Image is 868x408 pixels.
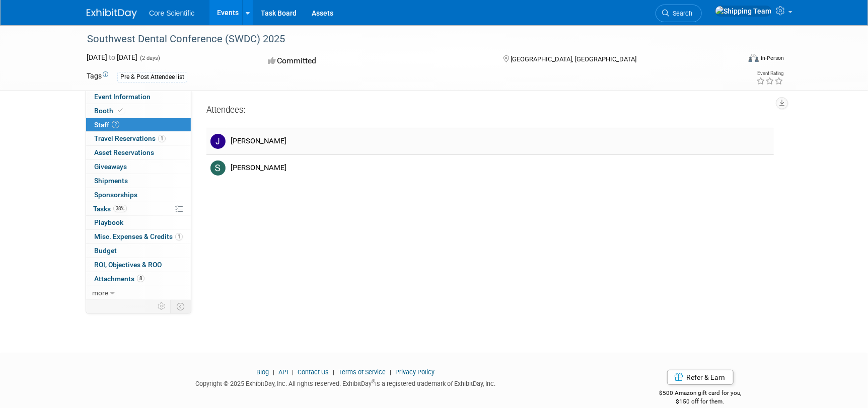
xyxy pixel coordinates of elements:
a: Refer & Earn [667,370,734,385]
span: Core Scientific [149,9,194,17]
a: Terms of Service [338,368,386,376]
span: Staff [94,121,119,129]
span: 1 [158,135,166,142]
span: Shipments [94,177,128,185]
div: Attendees: [206,104,774,117]
img: Shipping Team [715,6,772,17]
sup: ® [372,379,375,384]
a: Travel Reservations1 [86,132,191,145]
a: Sponsorships [86,188,191,202]
span: Booth [94,107,125,115]
a: Playbook [86,216,191,229]
div: Committed [265,52,487,70]
span: more [92,289,108,297]
div: [PERSON_NAME] [231,136,770,146]
span: Misc. Expenses & Credits [94,232,183,240]
span: | [330,368,337,376]
a: Staff2 [86,118,191,132]
span: 2 [112,121,119,128]
a: Shipments [86,174,191,188]
span: Playbook [94,218,123,226]
span: 8 [137,275,144,282]
span: Tasks [93,205,127,213]
a: Booth [86,104,191,118]
div: In-Person [760,54,784,62]
div: Southwest Dental Conference (SWDC) 2025 [84,30,725,48]
span: | [270,368,277,376]
div: [PERSON_NAME] [231,163,770,173]
td: Toggle Event Tabs [171,300,191,313]
span: ROI, Objectives & ROO [94,261,162,269]
a: Tasks38% [86,202,191,216]
div: $150 off for them. [619,397,782,406]
a: Attachments8 [86,272,191,286]
img: J.jpg [210,134,226,149]
i: Booth reservation complete [118,108,123,113]
a: Asset Reservations [86,146,191,159]
span: [DATE] [DATE] [87,53,137,61]
img: ExhibitDay [87,9,137,19]
span: Asset Reservations [94,148,154,156]
a: ROI, Objectives & ROO [86,258,191,272]
td: Tags [87,71,108,83]
a: Privacy Policy [395,368,435,376]
span: Sponsorships [94,191,137,199]
span: Giveaways [94,162,127,171]
a: Giveaways [86,160,191,174]
span: Event Information [94,93,151,101]
img: S.jpg [210,160,226,176]
a: Budget [86,244,191,258]
div: $500 Amazon gift card for you, [619,382,782,405]
span: | [387,368,394,376]
a: Misc. Expenses & Credits1 [86,230,191,243]
span: [GEOGRAPHIC_DATA], [GEOGRAPHIC_DATA] [511,55,636,63]
span: 38% [113,205,127,212]
a: Blog [256,368,269,376]
a: Contact Us [298,368,329,376]
span: Attachments [94,275,144,283]
span: | [290,368,296,376]
span: to [107,53,117,61]
a: Search [656,5,702,22]
a: Event Information [86,90,191,104]
a: more [86,286,191,300]
span: (2 days) [139,55,160,61]
span: Budget [94,247,117,255]
div: Copyright © 2025 ExhibitDay, Inc. All rights reserved. ExhibitDay is a registered trademark of Ex... [87,377,604,388]
div: Event Format [680,52,784,67]
span: Travel Reservations [94,134,166,142]
span: Search [669,10,692,17]
a: API [278,368,288,376]
span: 1 [175,233,183,240]
td: Personalize Event Tab Strip [153,300,171,313]
div: Pre & Post Attendee list [117,72,187,83]
div: Event Rating [756,71,783,76]
img: Format-Inperson.png [749,54,759,62]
